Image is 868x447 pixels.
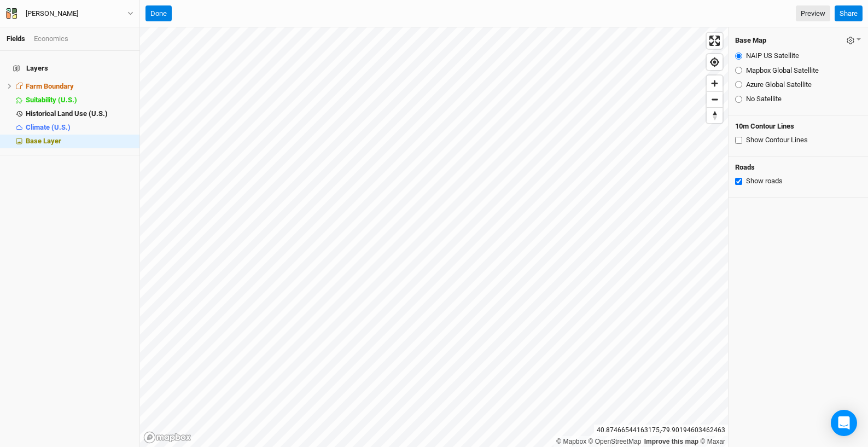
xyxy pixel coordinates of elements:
[707,76,723,91] button: Zoom in
[707,91,723,107] button: Zoom out
[746,135,808,145] label: Show Contour Lines
[26,82,133,91] div: Farm Boundary
[831,410,857,436] div: Open Intercom Messenger
[26,8,78,19] div: Donald Blakenship
[26,137,133,146] div: Base Layer
[735,36,766,45] h4: Base Map
[26,109,108,118] span: Historical Land Use (U.S.)
[26,82,74,90] span: Farm Boundary
[735,122,861,131] h4: 10m Contour Lines
[746,51,799,61] label: NAIP US Satellite
[34,34,68,44] div: Economics
[26,109,133,118] div: Historical Land Use (U.S.)
[746,176,783,186] label: Show roads
[26,96,77,104] span: Suitability (U.S.)
[26,123,71,131] span: Climate (U.S.)
[707,33,723,49] button: Enter fullscreen
[5,8,134,20] button: [PERSON_NAME]
[700,438,725,445] a: Maxar
[589,438,642,445] a: OpenStreetMap
[594,425,728,436] div: 40.87466544163175 , -79.90194603462463
[26,96,133,105] div: Suitability (U.S.)
[746,80,812,90] label: Azure Global Satellite
[145,5,172,22] button: Done
[707,108,723,123] span: Reset bearing to north
[143,431,191,444] a: Mapbox logo
[707,92,723,107] span: Zoom out
[835,5,863,22] button: Share
[735,163,861,172] h4: Roads
[644,438,698,445] a: Improve this map
[746,66,819,76] label: Mapbox Global Satellite
[707,107,723,123] button: Reset bearing to north
[556,438,586,445] a: Mapbox
[746,94,782,104] label: No Satellite
[7,34,25,43] a: Fields
[26,137,61,145] span: Base Layer
[7,57,133,79] h4: Layers
[26,123,133,132] div: Climate (U.S.)
[140,27,728,447] canvas: Map
[26,8,78,19] div: [PERSON_NAME]
[796,5,830,22] a: Preview
[707,54,723,70] button: Find my location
